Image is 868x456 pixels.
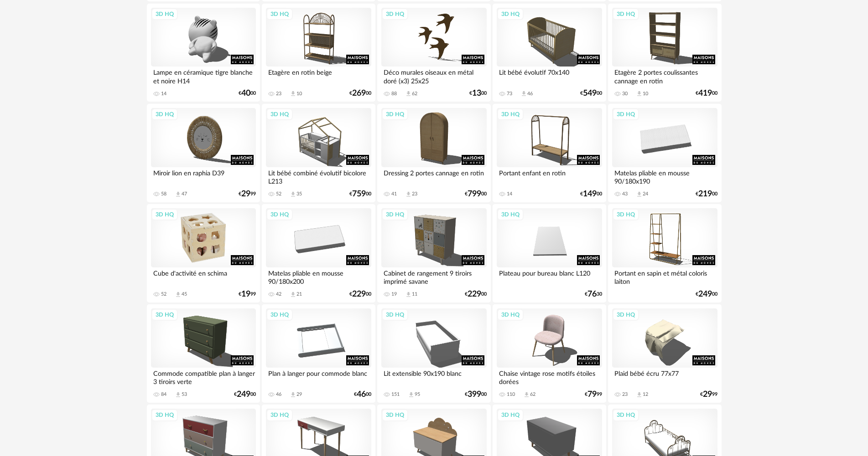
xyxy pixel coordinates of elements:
div: 14 [161,91,166,97]
span: 249 [237,391,250,398]
a: 3D HQ Lampe en céramique tigre blanche et noire H14 14 €4000 [147,4,260,102]
div: 84 [161,391,166,398]
div: 14 [507,191,512,197]
div: Cabinet de rangement 9 tiroirs imprimé savane [381,267,486,286]
div: € 00 [234,391,256,398]
a: 3D HQ Plan à langer pour commode blanc 46 Download icon 29 €4600 [262,304,375,403]
div: Chaise vintage rose motifs étoiles dorées [497,368,602,386]
div: Lit bébé évolutif 70x140 [497,67,602,85]
div: Etagère 2 portes coulissantes cannage en rotin [612,67,717,85]
span: 399 [468,391,481,398]
span: Download icon [405,291,412,298]
a: 3D HQ Déco murales oiseaux en métal doré (x3) 25x25 88 Download icon 62 €1300 [377,4,490,102]
div: 3D HQ [613,108,639,120]
span: 40 [241,90,250,97]
span: 76 [587,291,597,297]
span: Download icon [175,191,182,198]
div: € 00 [696,191,717,197]
div: € 00 [465,391,487,398]
div: 58 [161,191,166,197]
span: 13 [472,90,481,97]
span: Download icon [636,391,643,398]
div: € 00 [349,291,371,297]
div: 41 [391,191,397,197]
div: 10 [643,91,648,97]
div: 11 [412,291,417,297]
span: 419 [698,90,712,97]
a: 3D HQ Plaid bébé écru 77x77 23 Download icon 12 €2999 [608,304,721,403]
div: € 00 [349,90,371,97]
div: Lit bébé combiné évolutif bicolore L213 [266,167,371,185]
div: Cube d'activité en schima [151,267,256,286]
span: Download icon [636,90,643,97]
div: 151 [391,391,400,398]
div: 3D HQ [266,309,293,321]
span: 29 [241,191,250,197]
div: 35 [296,191,302,197]
span: Download icon [175,391,182,398]
div: 110 [507,391,515,398]
div: Etagère en rotin beige [266,67,371,85]
div: 21 [296,291,302,297]
div: Plaid bébé écru 77x77 [612,368,717,386]
div: 24 [643,191,648,197]
div: 3D HQ [497,8,524,20]
div: Commode compatible plan à langer 3 tiroirs verte [151,368,256,386]
div: 3D HQ [382,309,408,321]
div: € 30 [585,291,602,297]
div: € 00 [465,191,487,197]
div: 29 [296,391,302,398]
div: 10 [296,91,302,97]
span: 219 [698,191,712,197]
div: 46 [276,391,281,398]
div: Dressing 2 portes cannage en rotin [381,167,486,185]
div: € 99 [239,291,256,297]
span: Download icon [408,391,415,398]
div: 47 [182,191,187,197]
a: 3D HQ Portant enfant en rotin 14 €14900 [493,104,606,202]
div: € 00 [349,191,371,197]
a: 3D HQ Chaise vintage rose motifs étoiles dorées 110 Download icon 62 €7999 [493,304,606,403]
div: 62 [530,391,535,398]
div: 3D HQ [151,108,178,120]
div: Portant enfant en rotin [497,167,602,185]
div: € 00 [696,90,717,97]
div: 3D HQ [382,8,408,20]
a: 3D HQ Miroir lion en raphia D39 58 Download icon 47 €2999 [147,104,260,202]
div: 3D HQ [382,209,408,220]
div: Déco murales oiseaux en métal doré (x3) 25x25 [381,67,486,85]
span: 759 [352,191,366,197]
a: 3D HQ Cabinet de rangement 9 tiroirs imprimé savane 19 Download icon 11 €22900 [377,204,490,302]
div: 46 [527,91,533,97]
div: 73 [507,91,512,97]
div: 3D HQ [266,8,293,20]
span: Download icon [405,90,412,97]
a: 3D HQ Dressing 2 portes cannage en rotin 41 Download icon 23 €79900 [377,104,490,202]
span: Download icon [523,391,530,398]
div: Plateau pour bureau blanc L120 [497,267,602,286]
a: 3D HQ Matelas pliable en mousse 90/180x190 43 Download icon 24 €21900 [608,104,721,202]
div: € 00 [354,391,371,398]
div: 53 [182,391,187,398]
div: 43 [622,191,628,197]
span: 549 [583,90,597,97]
a: 3D HQ Etagère 2 portes coulissantes cannage en rotin 30 Download icon 10 €41900 [608,4,721,102]
div: 19 [391,291,397,297]
span: 19 [241,291,250,297]
span: Download icon [290,90,296,97]
div: € 00 [696,291,717,297]
span: 46 [357,391,366,398]
div: 3D HQ [382,108,408,120]
div: 30 [622,91,628,97]
span: 249 [698,291,712,297]
a: 3D HQ Commode compatible plan à langer 3 tiroirs verte 84 Download icon 53 €24900 [147,304,260,403]
div: 3D HQ [497,108,524,120]
div: € 99 [700,391,717,398]
div: Lit extensible 90x190 blanc [381,368,486,386]
div: 45 [182,291,187,297]
a: 3D HQ Matelas pliable en mousse 90/180x200 42 Download icon 21 €22900 [262,204,375,302]
div: 3D HQ [151,209,178,220]
div: 3D HQ [151,8,178,20]
div: 95 [415,391,420,398]
div: € 99 [585,391,602,398]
